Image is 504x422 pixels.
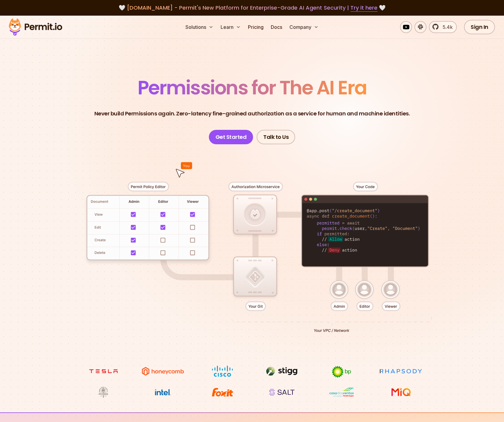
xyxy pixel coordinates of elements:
[127,4,377,11] span: [DOMAIN_NAME] - Permit's New Platform for Enterprise-Grade AI Agent Security |
[140,365,185,377] img: Honeycomb
[14,4,490,12] div: 🤍 🤍
[378,365,423,377] img: Rhapsody Health
[319,387,364,398] img: Casa dos Ventos
[81,387,126,398] img: Maricopa County Recorder\'s Office
[259,387,304,398] img: salt
[140,387,185,398] img: Intel
[6,17,65,37] img: Permit logo
[464,20,495,34] a: Sign In
[257,130,295,144] a: Talk to Us
[81,365,126,377] img: tesla
[200,387,245,398] img: Foxit
[350,4,377,12] a: Try it here
[138,74,367,101] span: Permissions for The AI Era
[287,21,321,33] button: Company
[94,109,410,118] p: Never build Permissions again. Zero-latency fine-grained authorization as a service for human and...
[319,365,364,378] img: bp
[268,21,285,33] a: Docs
[246,21,266,33] a: Pricing
[439,23,453,31] span: 5.4k
[200,365,245,377] img: Cisco
[218,21,243,33] button: Learn
[429,21,457,33] a: 5.4k
[183,21,216,33] button: Solutions
[380,387,421,397] img: MIQ
[209,130,253,144] a: Get Started
[259,365,304,377] img: Stigg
